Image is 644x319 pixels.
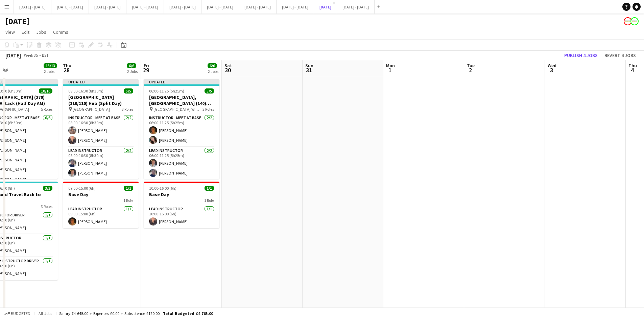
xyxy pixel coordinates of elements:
h3: Base Day [63,191,139,197]
button: Publish 4 jobs [562,51,600,60]
h3: [GEOGRAPHIC_DATA] (110/110) Hub (Split Day) [63,94,139,106]
span: 13/13 [44,63,57,68]
span: Thu [628,62,637,69]
span: 5/5 [205,88,214,94]
div: [DATE] [5,52,21,59]
span: Jobs [36,29,46,35]
button: [DATE] - [DATE] [337,0,375,14]
span: View [5,29,15,35]
button: [DATE] - [DATE] [126,0,164,14]
app-card-role: Lead Instructor2/208:00-16:30 (8h30m)[PERSON_NAME][PERSON_NAME] [63,147,139,180]
button: Revert 4 jobs [602,51,639,60]
h3: [GEOGRAPHIC_DATA], [GEOGRAPHIC_DATA] (140) Hub (Half Day AM) [144,94,219,106]
button: [DATE] - [DATE] [164,0,201,14]
span: Mon [386,62,395,69]
button: [DATE] - [DATE] [51,0,89,14]
span: 08:00-16:30 (8h30m) [68,88,103,94]
div: 2 Jobs [44,69,57,74]
app-card-role: Lead Instructor1/110:00-16:00 (6h)[PERSON_NAME] [144,205,219,228]
span: 5 Roles [41,107,52,112]
app-job-card: 09:00-15:00 (6h)1/1Base Day1 RoleLead Instructor1/109:00-15:00 (6h)[PERSON_NAME] [63,182,139,228]
span: 5/5 [124,88,133,94]
span: [GEOGRAPHIC_DATA] [73,107,110,112]
button: [DATE] - [DATE] [201,0,239,14]
span: 10:00-16:00 (6h) [149,186,176,191]
span: 3 Roles [41,204,52,209]
app-user-avatar: Programmes & Operations [630,17,639,25]
span: Sun [305,62,313,69]
span: 2 [466,66,475,74]
app-job-card: Updated06:00-11:25 (5h25m)5/5[GEOGRAPHIC_DATA], [GEOGRAPHIC_DATA] (140) Hub (Half Day AM) [GEOGRA... [144,79,219,179]
div: Updated [144,79,219,84]
span: 1 Role [204,198,214,203]
span: 1/1 [124,186,133,191]
span: 1/1 [205,186,214,191]
h3: Base Day [144,191,219,197]
a: Edit [19,28,32,36]
span: 3 Roles [122,107,133,112]
span: Edit [22,29,29,35]
a: View [3,28,18,36]
app-job-card: 10:00-16:00 (6h)1/1Base Day1 RoleLead Instructor1/110:00-16:00 (6h)[PERSON_NAME] [144,182,219,228]
a: Comms [50,28,71,36]
div: Updated [63,79,139,84]
span: 3 Roles [202,107,214,112]
app-user-avatar: Programmes & Operations [624,17,632,25]
span: Wed [548,62,556,69]
app-card-role: Lead Instructor1/109:00-15:00 (6h)[PERSON_NAME] [63,205,139,228]
span: 6/6 [208,63,217,68]
app-card-role: Instructor - Meet at Base2/208:00-16:30 (8h30m)[PERSON_NAME][PERSON_NAME] [63,114,139,147]
app-card-role: Instructor - Meet at Base2/206:00-11:25 (5h25m)[PERSON_NAME][PERSON_NAME] [144,114,219,147]
span: 06:00-11:25 (5h25m) [149,88,184,94]
span: Total Budgeted £4 765.00 [163,311,213,316]
span: Sat [224,62,232,69]
button: Budgeted [3,310,31,317]
span: 4 [627,66,637,74]
a: Jobs [33,28,49,36]
span: 09:00-15:00 (6h) [68,186,96,191]
span: 31 [304,66,313,74]
span: 3 [547,66,556,74]
span: Budgeted [11,311,30,316]
span: 30 [223,66,232,74]
span: [GEOGRAPHIC_DATA] Wimbledon [153,107,202,112]
span: 29 [143,66,149,74]
span: 1 Role [123,198,133,203]
app-card-role: Lead Instructor2/206:00-11:25 (5h25m)[PERSON_NAME][PERSON_NAME] [144,147,219,180]
div: Salary £4 645.00 + Expenses £0.00 + Subsistence £120.00 = [59,311,213,316]
div: BST [42,53,49,58]
span: Fri [144,62,149,69]
span: Week 35 [22,53,39,58]
div: 2 Jobs [127,69,138,74]
button: [DATE] - [DATE] [277,0,314,14]
app-job-card: Updated08:00-16:30 (8h30m)5/5[GEOGRAPHIC_DATA] (110/110) Hub (Split Day) [GEOGRAPHIC_DATA]3 Roles... [63,79,139,179]
span: 6/6 [127,63,136,68]
span: 3/3 [43,186,52,191]
button: [DATE] - [DATE] [239,0,277,14]
span: 10/10 [39,88,52,94]
h1: [DATE] [5,16,29,26]
button: [DATE] - [DATE] [89,0,126,14]
span: 1 [385,66,395,74]
span: Thu [63,62,71,69]
button: [DATE] [314,0,337,14]
button: [DATE] - [DATE] [14,0,51,14]
span: Tue [467,62,475,69]
span: All jobs [37,311,53,316]
span: Comms [53,29,68,35]
div: 2 Jobs [208,69,218,74]
span: 28 [62,66,71,74]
